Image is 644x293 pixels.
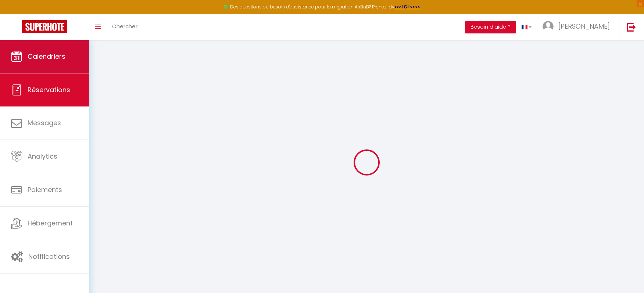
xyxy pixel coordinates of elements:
[112,22,137,30] span: Chercher
[28,118,61,127] span: Messages
[465,21,516,33] button: Besoin d'aide ?
[537,14,619,40] a: ... [PERSON_NAME]
[28,185,62,194] span: Paiements
[107,14,143,40] a: Chercher
[395,4,421,10] a: >>> ICI <<<<
[28,252,70,261] span: Notifications
[28,85,70,94] span: Réservations
[627,22,636,32] img: logout
[558,22,610,31] span: [PERSON_NAME]
[28,218,73,228] span: Hébergement
[28,52,65,61] span: Calendriers
[28,152,57,161] span: Analytics
[22,20,67,33] img: Super Booking
[543,21,554,32] img: ...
